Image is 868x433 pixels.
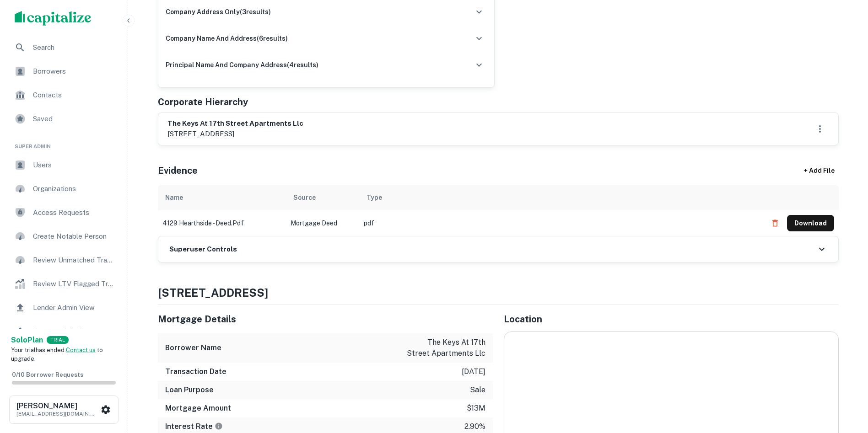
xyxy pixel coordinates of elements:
[33,302,115,313] span: Lender Admin View
[33,160,115,171] span: Users
[7,154,120,176] a: Users
[169,244,237,255] h6: Superuser Controls
[166,33,288,43] h6: company name and address ( 6 results)
[166,7,271,17] h6: company address only ( 3 results)
[33,207,115,218] span: Access Requests
[11,347,103,363] span: Your trial has ended. to upgrade.
[7,249,120,271] a: Review Unmatched Transactions
[11,336,43,344] strong: Solo Plan
[33,113,115,124] span: Saved
[165,385,214,396] h6: Loan Purpose
[33,183,115,194] span: Organizations
[7,132,120,154] li: Super Admin
[167,118,303,129] h6: the keys at 17th street apartments llc
[165,192,183,203] div: Name
[470,385,485,396] p: sale
[33,42,115,53] span: Search
[7,273,120,295] a: Review LTV Flagged Transactions
[33,278,115,289] span: Review LTV Flagged Transactions
[293,192,316,203] div: Source
[33,90,115,101] span: Contacts
[33,231,115,242] span: Create Notable Person
[15,11,92,26] img: capitalize-logo.png
[47,336,69,344] div: TRIAL
[787,163,852,179] div: + Add File
[158,164,198,177] h5: Evidence
[767,216,783,230] button: Delete file
[367,192,382,203] div: Type
[7,84,120,106] a: Contacts
[464,421,485,432] p: 2.90%
[359,210,762,236] td: pdf
[467,403,485,414] p: $13m
[158,185,286,210] th: Name
[158,210,286,236] td: 4129 hearthside - deed.pdf
[165,342,221,353] h6: Borrower Name
[822,360,868,404] iframe: Chat Widget
[504,312,839,326] h5: Location
[16,402,99,410] h6: [PERSON_NAME]
[403,337,485,359] p: the keys at 17th street apartments llc
[462,366,485,377] p: [DATE]
[166,60,318,70] h6: principal name and company address ( 4 results)
[16,410,99,418] p: [EMAIL_ADDRESS][DOMAIN_NAME]
[7,297,120,319] a: Lender Admin View
[165,403,231,414] h6: Mortgage Amount
[787,215,834,231] button: Download
[158,312,493,326] h5: Mortgage Details
[286,185,359,210] th: Source
[7,225,120,247] a: Create Notable Person
[7,37,120,59] a: Search
[33,255,115,266] span: Review Unmatched Transactions
[9,396,119,424] button: [PERSON_NAME][EMAIL_ADDRESS][DOMAIN_NAME]
[7,202,120,224] a: Access Requests
[215,422,223,430] svg: The interest rates displayed on the website are for informational purposes only and may be report...
[33,66,115,77] span: Borrowers
[66,347,96,353] a: Contact us
[165,421,223,432] h6: Interest Rate
[359,185,762,210] th: Type
[7,108,120,130] a: Saved
[33,326,115,337] span: Borrower Info Requests
[7,321,120,342] a: Borrower Info Requests
[11,335,43,346] a: SoloPlan
[158,284,839,301] h4: [STREET_ADDRESS]
[7,178,120,200] a: Organizations
[12,371,83,378] span: 0 / 10 Borrower Requests
[286,210,359,236] td: Mortgage Deed
[158,185,839,236] div: scrollable content
[7,60,120,82] a: Borrowers
[158,95,248,109] h5: Corporate Hierarchy
[167,128,303,139] p: [STREET_ADDRESS]
[165,366,226,377] h6: Transaction Date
